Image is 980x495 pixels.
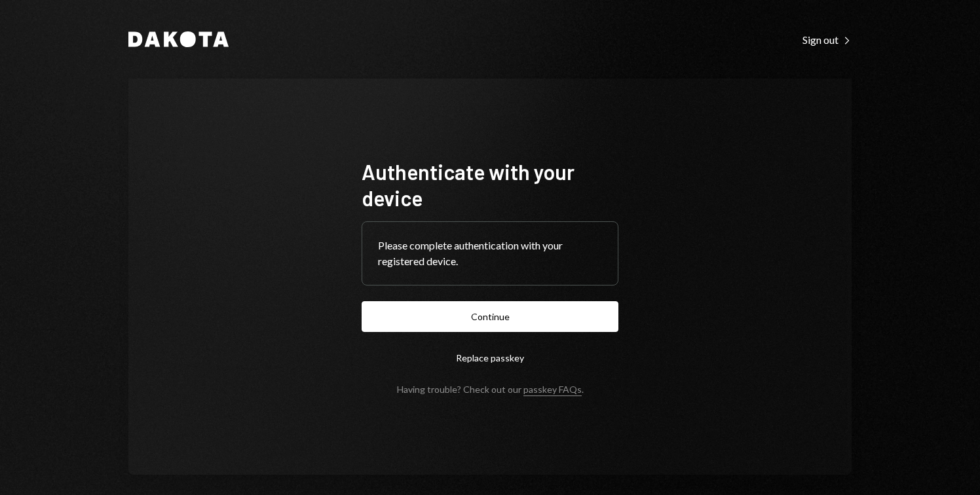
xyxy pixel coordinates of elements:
a: Sign out [802,32,852,46]
h1: Authenticate with your device [362,158,618,211]
div: Please complete authentication with your registered device. [378,238,602,269]
a: passkey FAQs [523,384,582,396]
button: Replace passkey [362,342,618,373]
button: Continue [362,301,618,332]
div: Having trouble? Check out our . [397,384,584,395]
div: Sign out [802,33,852,46]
